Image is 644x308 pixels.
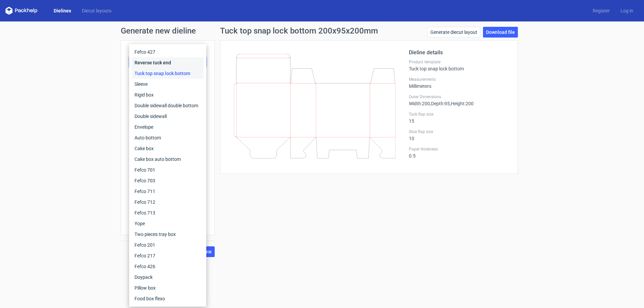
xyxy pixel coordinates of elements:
[483,27,518,38] a: Download file
[132,143,204,154] div: Cake box
[132,207,204,218] div: Fefco 713
[132,186,204,197] div: Fefco 711
[409,146,509,159] div: 0.5
[132,283,204,293] div: Pillow box
[587,7,615,14] a: Register
[132,89,204,100] div: Rigid box
[409,112,509,117] label: Tuck flap size
[132,250,204,261] div: Fefco 217
[132,272,204,283] div: Doypack
[409,146,509,152] label: Paper thickness
[409,59,509,65] label: Product template
[132,175,204,186] div: Fefco 703
[132,122,204,132] div: Envelope
[409,129,509,134] label: Glue flap size
[132,47,204,57] div: Fefco 427
[132,261,204,272] div: Fefco 426
[132,293,204,304] div: Food box flexo
[132,132,204,143] div: Auto bottom
[430,101,450,106] span: , Depth : 95
[409,94,509,100] label: Outer Dimensions
[220,27,378,35] h1: Tuck top snap lock bottom 200x95x200mm
[409,129,509,141] div: 10
[409,101,430,106] span: Width : 200
[427,27,480,38] a: Generate diecut layout
[132,197,204,207] div: Fefco 712
[132,79,204,89] div: Sleeve
[409,59,509,71] div: Tuck top snap lock bottom
[132,57,204,68] div: Reverse tuck end
[132,100,204,111] div: Double sidewall double bottom
[409,77,509,82] label: Measurements
[132,165,204,175] div: Fefco 701
[121,27,523,35] h1: Generate new dieline
[132,218,204,229] div: Yope
[132,240,204,250] div: Fefco 201
[450,101,474,106] span: , Height : 200
[409,77,509,89] div: Millimeters
[132,229,204,240] div: Two pieces tray box
[409,112,509,124] div: 15
[132,68,204,79] div: Tuck top snap lock bottom
[409,49,509,57] h2: Dieline details
[76,7,117,14] a: Diecut layouts
[615,7,639,14] a: Log in
[48,7,76,14] a: Dielines
[132,111,204,122] div: Double sidewall
[132,154,204,165] div: Cake box auto bottom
